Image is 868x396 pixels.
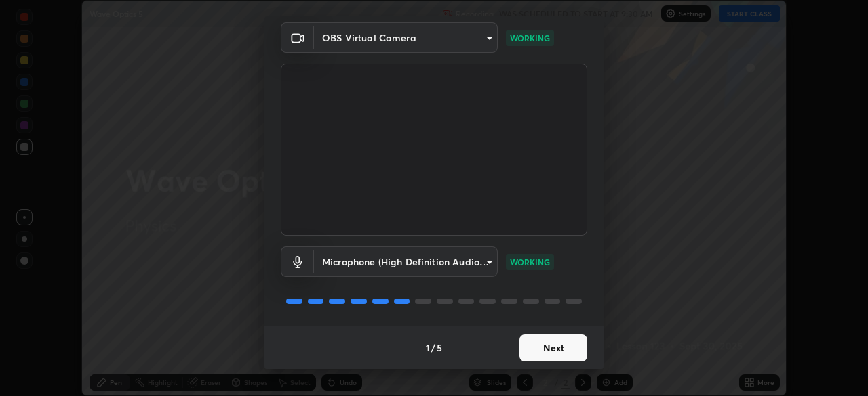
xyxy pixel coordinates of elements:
p: WORKING [510,256,550,268]
div: OBS Virtual Camera [314,246,498,277]
h4: / [431,340,435,355]
div: OBS Virtual Camera [314,22,498,53]
p: WORKING [510,32,550,44]
h4: 5 [437,340,442,355]
h4: 1 [426,340,430,355]
button: Next [519,334,587,361]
